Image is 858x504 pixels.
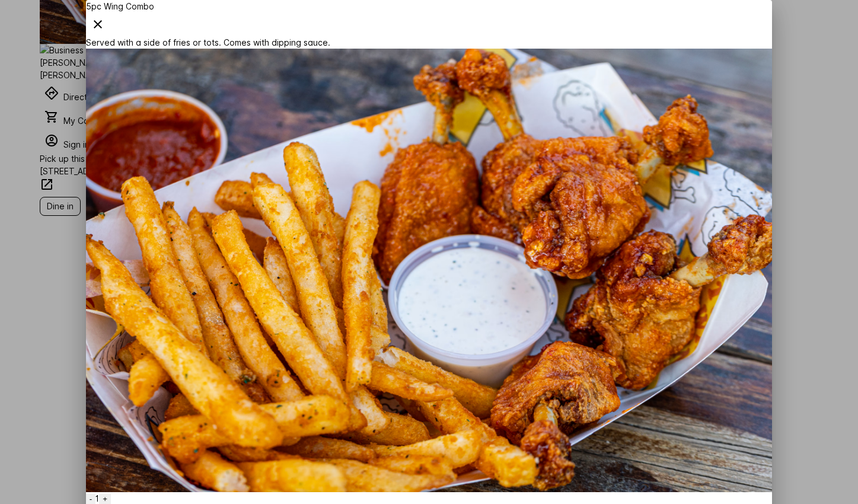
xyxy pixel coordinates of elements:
[86,494,95,504] button: -
[99,494,111,504] button: +
[95,493,99,503] span: 1
[86,36,773,49] div: Served with a side of fries or tots. Comes with dipping sauce.
[86,1,154,11] span: 5pc Wing Combo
